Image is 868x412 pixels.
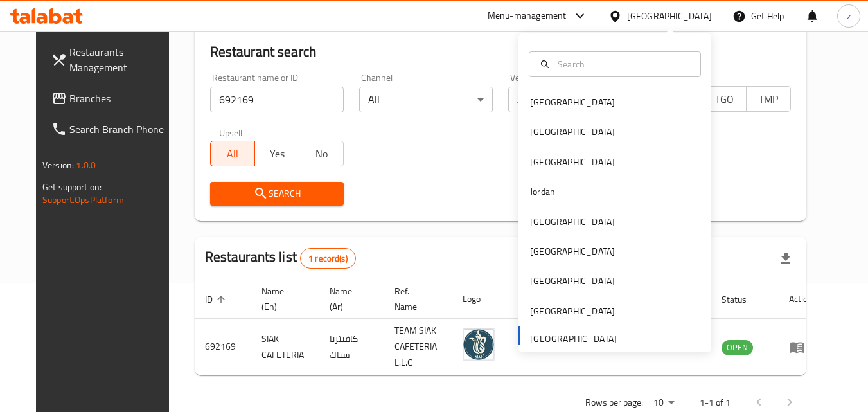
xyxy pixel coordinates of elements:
[530,304,615,318] div: [GEOGRAPHIC_DATA]
[722,292,763,307] span: Status
[530,155,615,169] div: [GEOGRAPHIC_DATA]
[752,90,786,109] span: TMP
[261,283,304,314] span: Name (En)
[770,243,801,274] div: Export file
[41,114,181,145] a: Search Branch Phone
[210,182,344,206] button: Search
[627,9,712,23] div: [GEOGRAPHIC_DATA]
[205,247,356,269] h2: Restaurants list
[301,253,355,265] span: 1 record(s)
[722,340,753,355] span: OPEN
[530,244,615,258] div: [GEOGRAPHIC_DATA]
[789,339,813,355] div: Menu
[779,280,823,319] th: Action
[530,125,615,139] div: [GEOGRAPHIC_DATA]
[319,319,384,375] td: كافيتريا سياك
[530,95,615,109] div: [GEOGRAPHIC_DATA]
[305,145,339,163] span: No
[299,141,344,166] button: No
[707,90,741,109] span: TGO
[76,157,96,174] span: 1.0.0
[452,280,510,319] th: Logo
[585,395,643,411] p: Rows per page:
[553,57,693,71] input: Search
[847,9,851,23] span: z
[219,128,243,137] label: Upsell
[700,395,731,411] p: 1-1 of 1
[69,121,171,137] span: Search Branch Phone
[216,145,250,163] span: All
[722,340,753,355] div: OPEN
[300,248,356,269] div: Total records count
[195,280,823,375] table: enhanced table
[394,283,437,314] span: Ref. Name
[260,145,294,163] span: Yes
[330,283,369,314] span: Name (Ar)
[210,42,791,62] h2: Restaurant search
[254,141,299,166] button: Yes
[210,87,344,112] input: Search for restaurant name or ID..
[205,292,229,307] span: ID
[508,87,642,112] div: All
[42,157,74,174] span: Version:
[510,319,555,375] td: 1
[41,37,181,83] a: Restaurants Management
[69,91,171,106] span: Branches
[42,179,102,195] span: Get support on:
[530,215,615,229] div: [GEOGRAPHIC_DATA]
[251,319,319,375] td: SIAK CAFETERIA
[384,319,452,375] td: TEAM SIAK CAFETERIA L.L.C
[530,274,615,288] div: [GEOGRAPHIC_DATA]
[510,280,555,319] th: Branches
[530,184,555,199] div: Jordan
[746,86,791,112] button: TMP
[210,141,255,166] button: All
[702,86,747,112] button: TGO
[463,328,495,361] img: SIAK CAFETERIA
[41,83,181,114] a: Branches
[42,192,124,208] a: Support.OpsPlatform
[220,186,333,202] span: Search
[69,44,171,75] span: Restaurants Management
[359,87,493,112] div: All
[488,8,567,24] div: Menu-management
[195,319,251,375] td: 692169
